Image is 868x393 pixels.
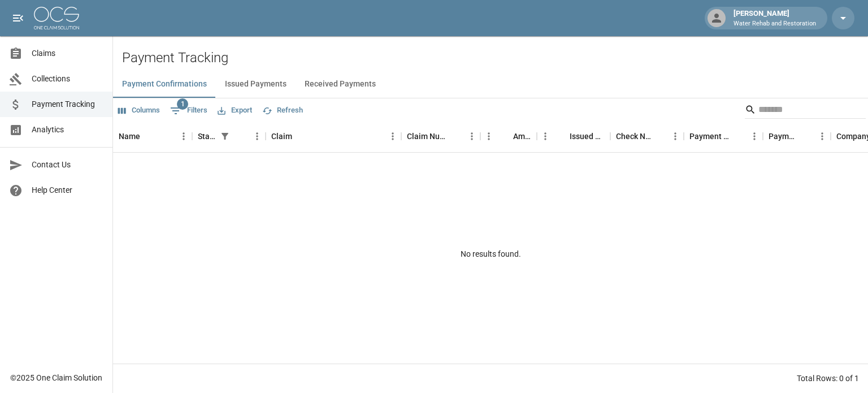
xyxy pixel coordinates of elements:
[407,120,448,152] div: Claim Number
[769,120,798,152] div: Payment Type
[32,73,103,85] span: Collections
[570,120,605,152] div: Issued Date
[32,47,103,59] span: Claims
[797,373,859,384] div: Total Rows: 0 of 1
[113,71,216,98] button: Payment Confirmations
[798,128,814,144] button: Sort
[177,98,188,110] span: 1
[384,128,401,145] button: Menu
[651,128,667,144] button: Sort
[113,120,192,152] div: Name
[814,128,831,145] button: Menu
[249,128,266,145] button: Menu
[140,128,156,144] button: Sort
[216,71,296,98] button: Issued Payments
[746,128,763,145] button: Menu
[763,120,831,152] div: Payment Type
[233,128,249,144] button: Sort
[537,128,554,145] button: Menu
[667,128,684,145] button: Menu
[215,102,255,119] button: Export
[554,128,570,144] button: Sort
[32,184,103,196] span: Help Center
[292,128,308,144] button: Sort
[497,128,513,144] button: Sort
[198,120,217,152] div: Status
[448,128,463,144] button: Sort
[734,19,816,29] p: Water Rehab and Restoration
[610,120,684,152] div: Check Number
[729,8,821,28] div: [PERSON_NAME]
[463,128,480,145] button: Menu
[513,120,531,152] div: Amount
[217,128,233,144] button: Show filters
[167,102,210,120] button: Show filters
[266,120,401,152] div: Claim
[271,120,292,152] div: Claim
[537,120,610,152] div: Issued Date
[32,98,103,110] span: Payment Tracking
[192,120,266,152] div: Status
[296,71,385,98] button: Received Payments
[684,120,763,152] div: Payment Method
[32,124,103,136] span: Analytics
[7,7,29,29] button: open drawer
[480,128,497,145] button: Menu
[175,128,192,145] button: Menu
[10,372,102,383] div: © 2025 One Claim Solution
[217,128,233,144] div: 1 active filter
[113,153,868,355] div: No results found.
[730,128,746,144] button: Sort
[616,120,651,152] div: Check Number
[113,71,868,98] div: dynamic tabs
[401,120,480,152] div: Claim Number
[122,50,868,66] h2: Payment Tracking
[115,102,163,119] button: Select columns
[745,101,866,121] div: Search
[689,120,730,152] div: Payment Method
[119,120,140,152] div: Name
[32,159,103,171] span: Contact Us
[480,120,537,152] div: Amount
[34,7,79,29] img: ocs-logo-white-transparent.png
[259,102,306,119] button: Refresh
